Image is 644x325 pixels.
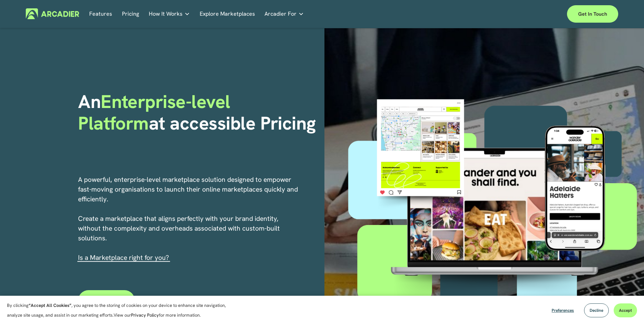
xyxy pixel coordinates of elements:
a: folder dropdown [264,8,304,19]
p: By clicking , you agree to the storing of cookies on your device to enhance site navigation, anal... [7,301,233,320]
a: Contact Us [78,290,135,311]
a: s a Marketplace right for you? [80,253,169,262]
button: Preferences [546,303,579,317]
span: I [78,253,169,262]
span: Enterprise-level Platform [78,90,235,135]
a: Get in touch [567,5,618,23]
span: Decline [590,308,603,313]
button: Accept [614,303,637,317]
a: folder dropdown [149,8,190,19]
span: Preferences [552,308,574,313]
a: Explore Marketplaces [200,8,255,19]
span: Accept [619,308,632,313]
a: Features [89,8,112,19]
a: Pricing [122,8,139,19]
strong: “Accept All Cookies” [29,302,71,308]
button: Decline [584,303,609,317]
h1: An at accessible Pricing [78,91,320,134]
a: Privacy Policy [131,312,159,318]
span: How It Works [149,9,183,19]
p: A powerful, enterprise-level marketplace solution designed to empower fast-moving organisations t... [78,175,299,263]
img: Arcadier [26,8,79,19]
span: Arcadier For [264,9,297,19]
